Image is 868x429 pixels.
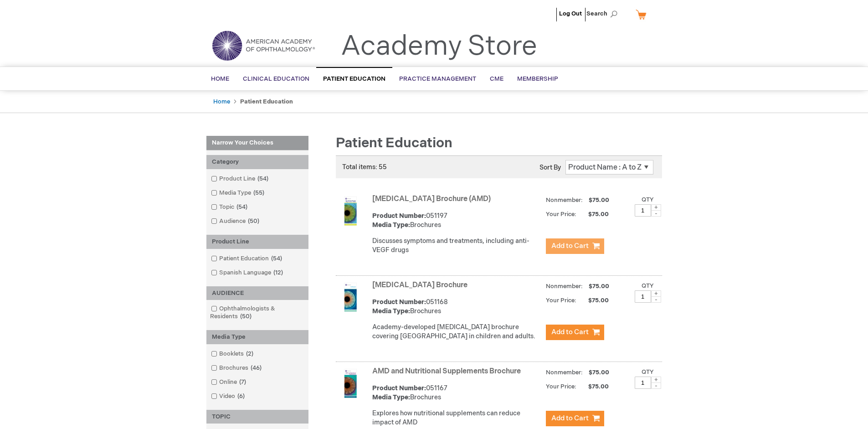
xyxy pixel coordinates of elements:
strong: Product Number: [372,384,426,392]
strong: Nonmember: [546,367,583,378]
strong: Media Type: [372,221,410,229]
button: Add to Cart [546,325,604,340]
img: AMD and Nutritional Supplements Brochure [336,369,365,398]
input: Qty [635,290,651,303]
span: $75.00 [587,283,611,290]
div: Media Type [206,330,308,344]
strong: Media Type: [372,393,410,401]
input: Qty [635,204,651,217]
a: Patient Education54 [209,254,286,263]
strong: Your Price: [546,383,576,390]
label: Qty [642,282,654,289]
a: AMD and Nutritional Supplements Brochure [372,367,521,376]
span: 7 [237,378,248,386]
div: AUDIENCE [206,286,308,300]
p: Discusses symptoms and treatments, including anti-VEGF drugs [372,237,541,255]
span: Home [211,75,229,83]
a: Spanish Language12 [209,269,287,277]
strong: Media Type: [372,307,410,315]
span: $75.00 [578,297,610,304]
span: Total items: 55 [342,163,387,171]
strong: Product Number: [372,298,426,306]
span: Patient Education [336,135,452,151]
strong: Nonmember: [546,281,583,292]
a: Video6 [209,392,248,401]
span: $75.00 [587,369,611,376]
button: Add to Cart [546,411,604,426]
span: $75.00 [587,196,611,204]
a: Topic54 [209,203,251,212]
span: 55 [251,189,267,196]
a: Home [213,98,230,105]
div: 051197 Brochures [372,212,541,230]
span: 50 [246,217,262,225]
span: 46 [248,364,264,372]
strong: Your Price: [546,211,576,218]
div: 051167 Brochures [372,384,541,402]
span: Add to Cart [551,414,589,423]
span: $75.00 [578,211,610,218]
div: Category [206,155,308,169]
span: Add to Cart [551,328,589,336]
strong: Nonmember: [546,195,583,206]
img: Amblyopia Brochure [336,283,365,312]
span: 50 [238,313,254,320]
a: Product Line54 [209,175,272,183]
a: Academy Store [341,30,537,63]
span: 12 [271,269,285,276]
button: Add to Cart [546,238,604,254]
strong: Product Number: [372,212,426,220]
span: 6 [235,393,247,400]
a: Log Out [559,10,582,17]
a: Brochures46 [209,364,265,372]
span: 54 [234,203,250,211]
span: Membership [517,75,558,83]
p: Academy-developed [MEDICAL_DATA] brochure covering [GEOGRAPHIC_DATA] in children and adults. [372,323,541,341]
div: Product Line [206,235,308,249]
label: Qty [642,196,654,203]
span: Search [586,5,621,23]
span: 54 [269,255,284,262]
span: Practice Management [399,75,476,83]
span: $75.00 [578,383,610,390]
span: Patient Education [323,75,385,83]
span: Add to Cart [551,242,589,250]
div: 051168 Brochures [372,298,541,316]
a: Online7 [209,378,250,387]
a: Media Type55 [209,189,268,197]
img: Age-Related Macular Degeneration Brochure (AMD) [336,196,365,226]
strong: Your Price: [546,297,576,304]
label: Qty [642,368,654,376]
span: 54 [255,175,271,182]
strong: Patient Education [240,98,293,105]
a: Booklets2 [209,350,257,358]
a: [MEDICAL_DATA] Brochure [372,281,467,289]
a: Ophthalmologists & Residents50 [209,305,306,321]
p: Explores how nutritional supplements can reduce impact of AMD [372,409,541,427]
span: CME [490,75,503,83]
a: [MEDICAL_DATA] Brochure (AMD) [372,195,491,203]
a: Audience50 [209,217,263,226]
input: Qty [635,377,651,389]
label: Sort By [539,164,561,171]
span: Clinical Education [243,75,309,83]
strong: Narrow Your Choices [206,136,308,150]
span: 2 [244,350,256,357]
div: TOPIC [206,410,308,424]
